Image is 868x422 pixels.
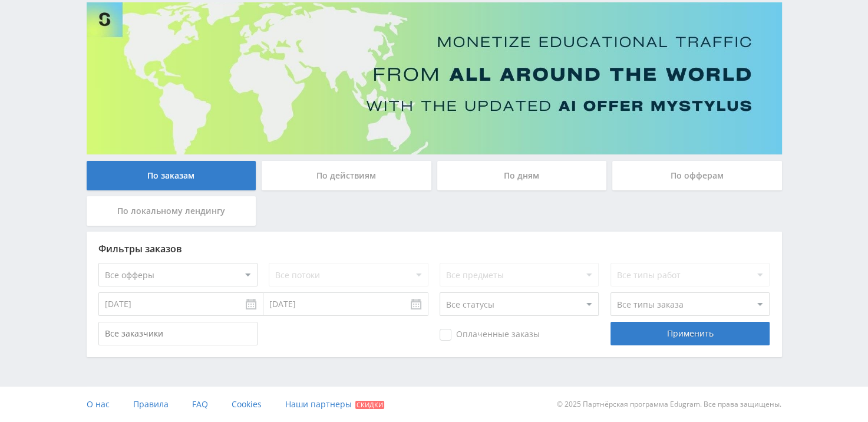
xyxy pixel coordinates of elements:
[133,398,169,410] span: Правила
[133,387,169,422] a: Правила
[98,322,258,345] input: Все заказчики
[437,161,607,190] div: По дням
[610,322,770,345] div: Применить
[87,196,256,226] div: По локальному лендингу
[262,161,431,190] div: По действиям
[87,2,782,154] img: Banner
[285,387,384,422] a: Наши партнеры Скидки
[192,398,208,410] span: FAQ
[87,387,110,422] a: О нас
[192,387,208,422] a: FAQ
[87,398,110,410] span: О нас
[612,161,782,190] div: По офферам
[440,387,781,422] div: © 2025 Партнёрская программа Edugram. Все права защищены.
[232,398,262,410] span: Cookies
[285,398,352,410] span: Наши партнеры
[232,387,262,422] a: Cookies
[355,401,384,409] span: Скидки
[98,243,770,254] div: Фильтры заказов
[87,161,256,190] div: По заказам
[440,329,540,341] span: Оплаченные заказы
